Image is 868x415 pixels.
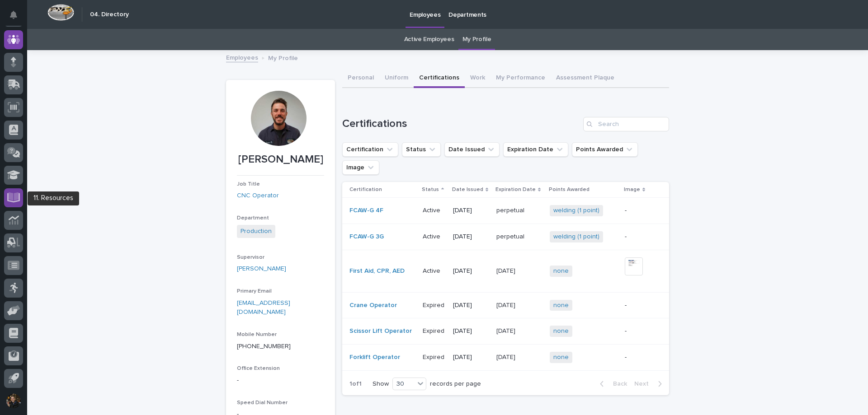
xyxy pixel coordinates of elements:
[342,117,580,131] h1: Certifications
[237,289,272,294] span: Primary Email
[393,379,415,389] div: 30
[583,117,669,131] input: Search
[423,326,446,335] p: Expired
[453,207,490,214] p: [DATE]
[373,380,389,388] p: Show
[349,354,400,361] a: Forklift Operator
[553,302,569,309] a: none
[402,142,441,157] button: Status
[237,343,291,350] a: [PHONE_NUMBER]
[237,264,286,274] a: [PERSON_NAME]
[444,142,500,157] button: Date Issued
[423,266,442,275] p: Active
[237,153,324,166] p: [PERSON_NAME]
[237,300,290,316] a: [EMAIL_ADDRESS][DOMAIN_NAME]
[423,352,446,361] p: Expired
[349,207,383,214] a: FCAW-G 4F
[349,233,384,241] a: FCAW-G 3G
[496,205,526,214] p: perpetual
[4,5,23,24] button: Notifications
[624,185,640,195] p: Image
[404,29,454,50] a: Active Employees
[625,233,655,241] p: -
[452,185,483,195] p: Date Issued
[634,381,654,387] span: Next
[551,69,620,88] button: Assessment Plaque
[342,69,379,88] button: Personal
[496,300,517,309] p: [DATE]
[414,69,465,88] button: Certifications
[625,207,655,214] p: -
[237,400,288,406] span: Speed Dial Number
[342,160,379,175] button: Image
[342,292,669,318] tr: Crane Operator ExpiredExpired [DATE][DATE][DATE] none -
[349,267,405,275] a: First Aid, CPR, AED
[465,69,491,88] button: Work
[625,302,655,309] p: -
[4,392,23,410] button: users-avatar
[237,366,280,371] span: Office Extension
[553,233,599,241] a: welding (1 point)
[47,4,74,21] img: Workspace Logo
[268,52,298,62] p: My Profile
[342,373,369,395] p: 1 of 1
[11,11,23,25] div: Notifications
[495,185,536,195] p: Expiration Date
[453,267,490,275] p: [DATE]
[241,227,272,236] a: Production
[237,255,264,260] span: Supervisor
[625,354,655,361] p: -
[553,207,599,214] a: welding (1 point)
[462,29,491,50] a: My Profile
[342,250,669,292] tr: First Aid, CPR, AED ActiveActive [DATE][DATE][DATE] none
[625,327,655,335] p: -
[342,345,669,371] tr: Forklift Operator ExpiredExpired [DATE][DATE][DATE] none -
[237,182,260,187] span: Job Title
[349,327,412,335] a: Scissor Lift Operator
[237,191,279,201] a: CNC Operator
[237,215,269,221] span: Department
[349,185,382,195] p: Certification
[553,354,569,361] a: none
[423,231,442,241] p: Active
[349,302,397,309] a: Crane Operator
[430,380,481,388] p: records per page
[237,332,277,337] span: Mobile Number
[496,231,526,241] p: perpetual
[422,185,439,195] p: Status
[491,69,551,88] button: My Performance
[503,142,568,157] button: Expiration Date
[342,318,669,345] tr: Scissor Lift Operator ExpiredExpired [DATE][DATE][DATE] none -
[342,224,669,250] tr: FCAW-G 3G ActiveActive [DATE]perpetualperpetual welding (1 point) -
[342,198,669,224] tr: FCAW-G 4F ActiveActive [DATE]perpetualperpetual welding (1 point) -
[553,327,569,335] a: none
[453,354,490,361] p: [DATE]
[496,352,517,361] p: [DATE]
[453,327,490,335] p: [DATE]
[342,142,398,157] button: Certification
[453,233,490,241] p: [DATE]
[496,326,517,335] p: [DATE]
[496,266,517,275] p: [DATE]
[423,300,446,309] p: Expired
[553,267,569,275] a: none
[572,142,638,157] button: Points Awarded
[237,376,324,385] p: -
[90,11,129,19] h2: 04. Directory
[549,185,590,195] p: Points Awarded
[423,205,442,214] p: Active
[226,52,258,62] a: Employees
[631,380,669,388] button: Next
[608,381,627,387] span: Back
[453,302,490,309] p: [DATE]
[379,69,414,88] button: Uniform
[593,380,631,388] button: Back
